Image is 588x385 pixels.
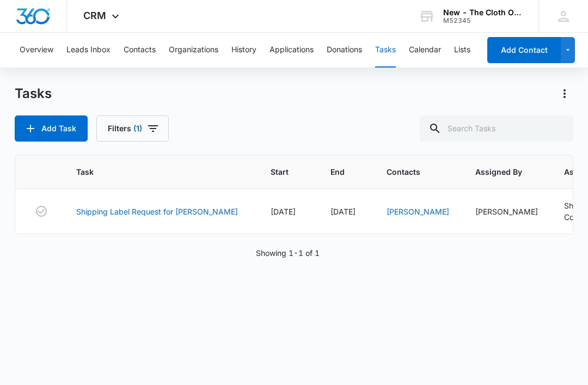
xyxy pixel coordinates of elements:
[256,247,320,259] p: Showing 1-1 of 1
[20,33,53,68] button: Overview
[15,85,52,102] h1: Tasks
[387,166,433,178] span: Contacts
[66,33,111,68] button: Leads Inbox
[443,8,523,17] div: account name
[556,85,573,102] button: Actions
[475,206,538,217] div: [PERSON_NAME]
[420,115,573,142] input: Search Tasks
[76,206,238,217] a: Shipping Label Request for [PERSON_NAME]
[271,207,296,216] span: [DATE]
[76,166,229,178] span: Task
[133,125,142,132] span: (1)
[271,166,289,178] span: Start
[443,17,523,25] div: account id
[475,166,522,178] span: Assigned By
[409,33,441,68] button: Calendar
[15,115,88,142] button: Add Task
[124,33,156,68] button: Contacts
[387,207,449,216] a: [PERSON_NAME]
[169,33,218,68] button: Organizations
[330,166,345,178] span: End
[96,115,169,142] button: Filters(1)
[487,37,561,63] button: Add Contact
[83,10,106,21] span: CRM
[454,33,470,68] button: Lists
[330,207,356,216] span: [DATE]
[327,33,362,68] button: Donations
[269,33,314,68] button: Applications
[375,33,396,68] button: Tasks
[231,33,256,68] button: History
